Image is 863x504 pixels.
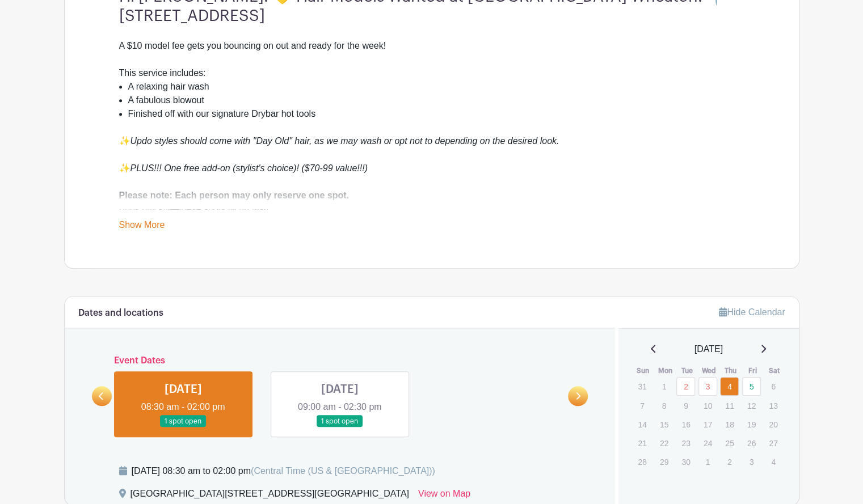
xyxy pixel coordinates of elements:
th: Mon [654,365,676,376]
p: 19 [742,416,761,433]
p: 31 [633,378,651,395]
p: 15 [655,416,673,433]
a: 5 [742,377,761,396]
h6: Event Dates [112,355,569,366]
th: Tue [676,365,698,376]
th: Wed [698,365,720,376]
p: 16 [676,416,695,433]
p: 12 [742,397,761,414]
p: 30 [676,453,695,471]
p: 26 [742,434,761,452]
p: 28 [633,453,651,471]
th: Fri [742,365,764,376]
em: Updo styles should come with "Day Old" hair, as we may wash or opt not to depending on the desire... [130,136,559,146]
p: 9 [676,397,695,414]
h6: Dates and locations [78,308,163,319]
strong: Please note: Each person may only reserve one spot. [119,190,349,200]
p: 6 [764,378,782,395]
th: Sat [763,365,785,376]
div: ✨ ✨ [119,134,744,189]
th: Thu [719,365,742,376]
th: Sun [632,365,654,376]
p: 1 [698,453,717,471]
p: 3 [742,453,761,471]
em: PLUS!!! One free add-on (stylist's choice)! ($70-99 value!!!) [130,163,368,173]
p: 2 [720,453,739,471]
div: [DATE] 08:30 am to 02:00 pm [132,464,435,478]
p: 17 [698,416,717,433]
p: 18 [720,416,739,433]
p: 20 [764,416,782,433]
li: A fabulous blowout [128,94,744,107]
p: 29 [655,453,673,471]
a: Show More [119,220,165,234]
p: 10 [698,397,717,414]
p: 1 [655,378,673,395]
span: [DATE] [694,342,723,356]
div: Book quickly—these spots fill up fast! If no appointments are shown, it means they’ve already bee... [119,189,744,243]
p: 21 [633,434,651,452]
a: 2 [676,377,695,396]
p: 11 [720,397,739,414]
p: 4 [764,453,782,471]
p: 14 [633,416,651,433]
p: 24 [698,434,717,452]
span: (Central Time (US & [GEOGRAPHIC_DATA])) [251,466,435,476]
p: 27 [764,434,782,452]
a: 3 [698,377,717,396]
p: 22 [655,434,673,452]
li: Finished off with our signature Drybar hot tools [128,107,744,134]
div: A $10 model fee gets you bouncing on out and ready for the week! [119,39,744,66]
a: Hide Calendar [719,307,785,317]
p: 13 [764,397,782,414]
div: This service includes: [119,66,744,80]
p: 23 [676,434,695,452]
li: A relaxing hair wash [128,80,744,94]
p: 8 [655,397,673,414]
p: 7 [633,397,651,414]
a: 4 [720,377,739,396]
p: 25 [720,434,739,452]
